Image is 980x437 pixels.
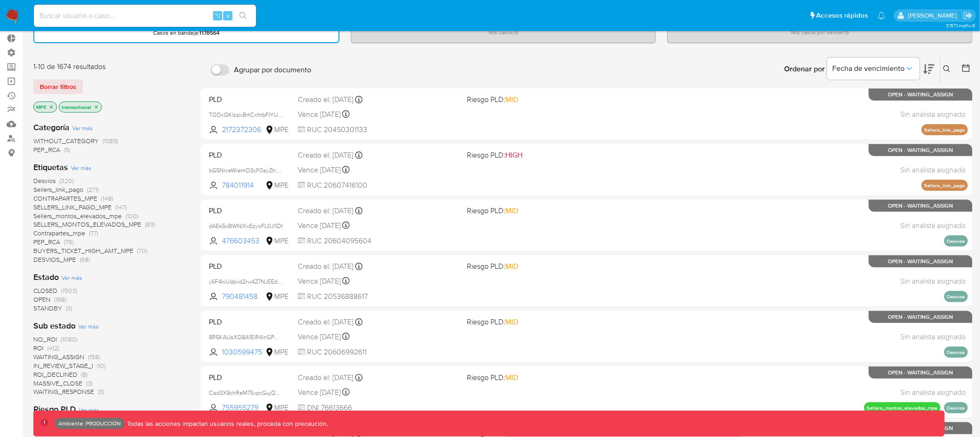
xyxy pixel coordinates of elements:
button: search-icon [233,9,252,22]
p: Todas las acciones impactan usuarios reales, proceda con precaución. [125,419,328,428]
input: Buscar usuario o caso... [34,10,256,22]
span: ⌥ [214,11,221,20]
span: Accesos rápidos [817,11,868,20]
a: Salir [963,11,973,20]
span: 3.157.1-hotfix-5 [946,22,975,29]
p: Ambiente: PRODUCCIÓN [58,422,121,425]
span: s [226,11,229,20]
a: Notificaciones [878,12,886,19]
p: diego.assum@mercadolibre.com [908,11,960,20]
